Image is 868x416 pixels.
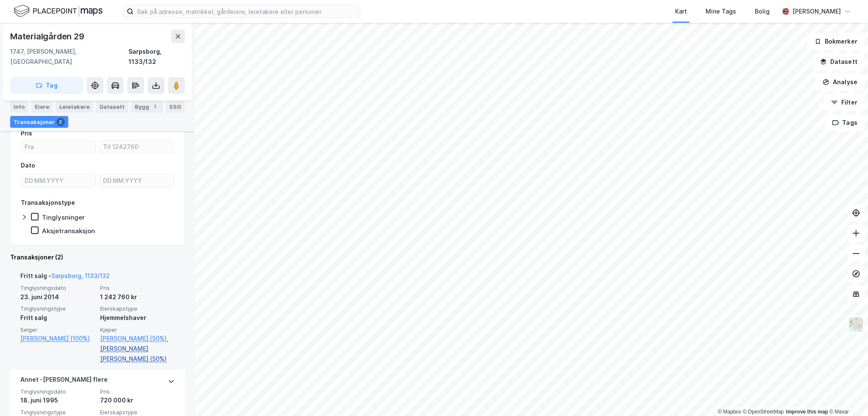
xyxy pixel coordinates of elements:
span: Tinglysningstype [20,409,95,416]
button: Bokmerker [807,33,865,50]
div: Kontrollprogram for chat [826,375,868,416]
button: Datasett [813,53,865,70]
img: Z [848,317,864,333]
div: Eiere [31,101,53,113]
span: Pris [100,388,175,395]
span: Eierskapstype [100,305,175,312]
div: Transaksjoner [10,116,68,128]
div: Fritt salg [20,313,95,323]
div: Mine Tags [706,6,736,17]
button: Tags [825,114,865,131]
div: Info [10,101,28,113]
div: Annet - [PERSON_NAME] flere [20,375,108,388]
div: 2 [56,118,65,126]
a: Sarpsborg, 1133/132 [51,272,110,279]
div: Sarpsborg, 1133/132 [128,47,185,67]
button: Analyse [815,74,865,91]
button: Tag [10,77,83,94]
span: Eierskapstype [100,409,175,416]
div: 1 [151,102,159,111]
button: Filter [824,94,865,111]
span: Selger [20,326,95,333]
div: Pris [21,128,32,138]
input: DD.MM.YYYY [21,174,95,187]
input: Fra [21,141,95,153]
a: Mapbox [718,409,741,415]
span: Tinglysningstype [20,305,95,312]
div: Tinglysninger [42,213,85,221]
iframe: Chat Widget [826,375,868,416]
input: DD.MM.YYYY [100,174,174,187]
a: OpenStreetMap [743,409,784,415]
div: Fritt salg - [20,271,110,284]
div: Aksjetransaksjon [42,227,95,235]
div: 23. juni 2014 [20,292,95,302]
span: Kjøper [100,326,175,333]
span: Tinglysningsdato [20,388,95,395]
div: Leietakere [56,101,93,113]
img: logo.f888ab2527a4732fd821a326f86c7f29.svg [14,4,103,19]
div: Kart [675,6,687,17]
div: Bygg [131,101,163,113]
a: Improve this map [786,409,828,415]
div: 18. juni 1995 [20,395,95,405]
div: ESG [166,101,184,113]
div: 1747, [PERSON_NAME], [GEOGRAPHIC_DATA] [10,47,128,67]
div: Bolig [755,6,770,17]
a: [PERSON_NAME] (50%), [100,333,175,344]
input: Til 1242760 [100,141,174,153]
div: 720 000 kr [100,395,175,405]
div: Datasett [96,101,128,113]
div: Transaksjoner (2) [10,252,185,262]
input: Søk på adresse, matrikkel, gårdeiere, leietakere eller personer [134,5,360,18]
a: [PERSON_NAME] [PERSON_NAME] (50%) [100,344,175,364]
div: Materialgården 29 [10,30,86,43]
div: [PERSON_NAME] [793,6,841,17]
span: Pris [100,284,175,292]
div: Dato [21,160,35,171]
div: Transaksjonstype [21,198,75,208]
span: Tinglysningsdato [20,284,95,292]
div: 1 242 760 kr [100,292,175,302]
div: Hjemmelshaver [100,313,175,323]
a: [PERSON_NAME] (100%) [20,333,95,344]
